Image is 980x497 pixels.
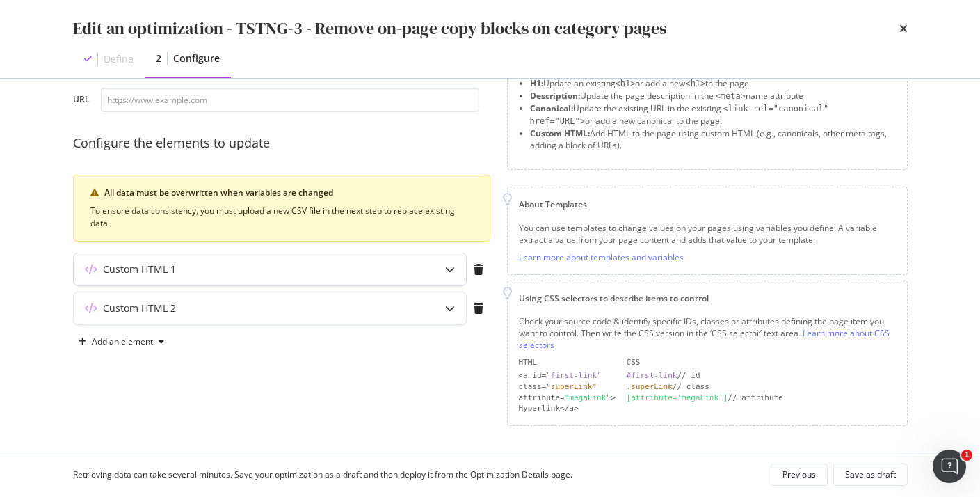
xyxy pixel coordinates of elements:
[92,338,153,346] div: Add an element
[627,382,673,391] div: .superLink
[104,52,134,66] div: Define
[546,371,601,380] div: "first-link"
[519,327,890,351] a: Learn more about CSS selectors
[519,393,616,404] div: attribute= >
[73,468,572,480] div: Retrieving data can take several minutes. Save your optimization as a draft and then deploy it fr...
[530,104,829,126] span: <link rel="canonical" href="URL">
[530,77,896,90] li: Update an existing or add a new to the page.
[899,17,908,40] div: times
[530,90,580,102] strong: Description:
[173,52,220,65] div: Configure
[73,331,170,353] button: Add an element
[101,88,479,112] input: https://www.example.com
[771,464,828,486] button: Previous
[519,315,896,351] div: Check your source code & identify specific IDs, classes or attributes defining the page item you ...
[782,468,816,480] div: Previous
[530,127,590,139] strong: Custom HTML:
[627,357,896,368] div: CSS
[73,17,666,40] div: Edit an optimization - TSTNG-3 - Remove on-page copy blocks on category pages
[73,93,90,109] label: URL
[627,393,896,404] div: // attribute
[104,187,473,199] div: All data must be overwritten when variables are changed
[90,205,473,230] div: To ensure data consistency, you must upload a new CSV file in the next step to replace existing d...
[103,301,176,315] div: Custom HTML 2
[519,403,616,414] div: Hyperlink</a>
[845,468,896,480] div: Save as draft
[530,90,896,102] li: Update the page description in the name attribute
[685,79,705,88] span: <h1>
[530,102,573,114] strong: Canonical:
[627,393,728,402] div: [attribute='megaLink']
[519,198,896,210] div: About Templates
[519,292,896,304] div: Using CSS selectors to describe items to control
[530,127,896,151] li: Add HTML to the page using custom HTML (e.g., canonicals, other meta tags, adding a block of URLs).
[156,52,161,65] div: 2
[530,77,543,89] strong: H1:
[519,251,684,263] a: Learn more about templates and variables
[519,222,896,246] div: You can use templates to change values on your pages using variables you define. A variable extra...
[103,262,176,276] div: Custom HTML 1
[73,134,490,152] div: Configure the elements to update
[530,102,896,127] li: Update the existing URL in the existing or add a new canonical to the page.
[519,381,616,393] div: class=
[961,450,972,461] span: 1
[833,464,908,486] button: Save as draft
[716,91,746,101] span: <meta>
[933,450,966,483] iframe: Intercom live chat
[616,79,636,88] span: <h1>
[565,393,611,402] div: "megaLink"
[519,357,616,368] div: HTML
[627,370,896,381] div: // id
[627,371,677,380] div: #first-link
[519,370,616,381] div: <a id=
[627,381,896,393] div: // class
[73,175,490,242] div: warning banner
[546,382,597,391] div: "superLink"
